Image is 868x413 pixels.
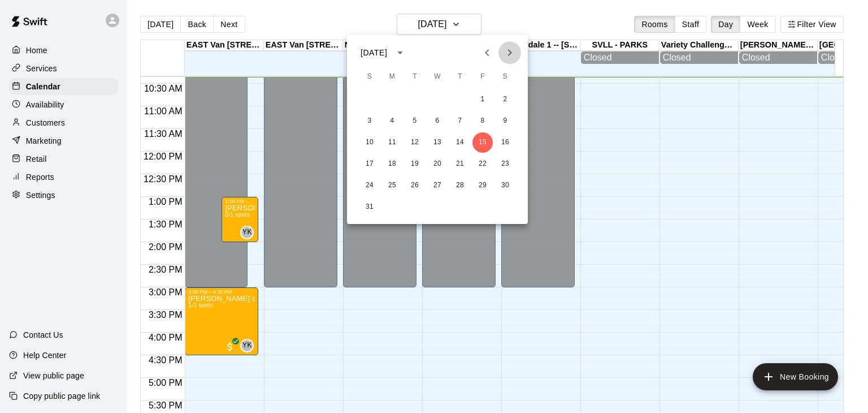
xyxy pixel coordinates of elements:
[390,43,410,62] button: calendar view is open, switch to year view
[495,154,515,174] button: 23
[495,66,515,88] span: Saturday
[472,66,493,88] span: Friday
[382,66,402,88] span: Monday
[476,41,498,64] button: Previous month
[405,132,425,153] button: 12
[359,111,380,131] button: 3
[359,132,380,153] button: 10
[472,132,493,153] button: 15
[382,111,402,131] button: 4
[427,111,448,131] button: 6
[450,132,470,153] button: 14
[427,175,448,196] button: 27
[495,89,515,110] button: 2
[359,154,380,174] button: 17
[472,111,493,131] button: 8
[405,154,425,174] button: 19
[495,111,515,131] button: 9
[359,66,380,88] span: Sunday
[382,175,402,196] button: 25
[382,132,402,153] button: 11
[405,111,425,131] button: 5
[472,175,493,196] button: 29
[450,111,470,131] button: 7
[495,132,515,153] button: 16
[495,175,515,196] button: 30
[472,154,493,174] button: 22
[427,154,448,174] button: 20
[359,175,380,196] button: 24
[359,197,380,217] button: 31
[382,154,402,174] button: 18
[450,154,470,174] button: 21
[405,175,425,196] button: 26
[472,89,493,110] button: 1
[450,66,470,88] span: Thursday
[427,132,448,153] button: 13
[405,66,425,88] span: Tuesday
[361,47,387,59] div: [DATE]
[498,41,521,64] button: Next month
[427,66,448,88] span: Wednesday
[450,175,470,196] button: 28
